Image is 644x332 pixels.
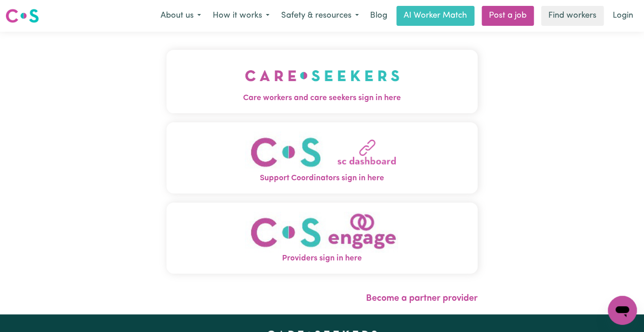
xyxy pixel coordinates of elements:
[607,6,639,26] a: Login
[275,6,365,25] button: Safety & resources
[207,6,275,25] button: How it works
[396,6,474,26] a: AI Worker Match
[482,6,534,26] a: Post a job
[541,6,604,26] a: Find workers
[365,6,393,26] a: Blog
[166,92,478,104] span: Care workers and care seekers sign in here
[166,173,478,184] span: Support Coordinators sign in here
[166,50,478,113] button: Care workers and care seekers sign in here
[166,253,478,265] span: Providers sign in here
[166,122,478,193] button: Support Coordinators sign in here
[608,296,637,325] iframe: Button to launch messaging window
[155,6,207,25] button: About us
[5,8,39,24] img: Careseekers logo
[5,5,39,26] a: Careseekers logo
[166,202,478,274] button: Providers sign in here
[366,294,478,303] a: Become a partner provider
